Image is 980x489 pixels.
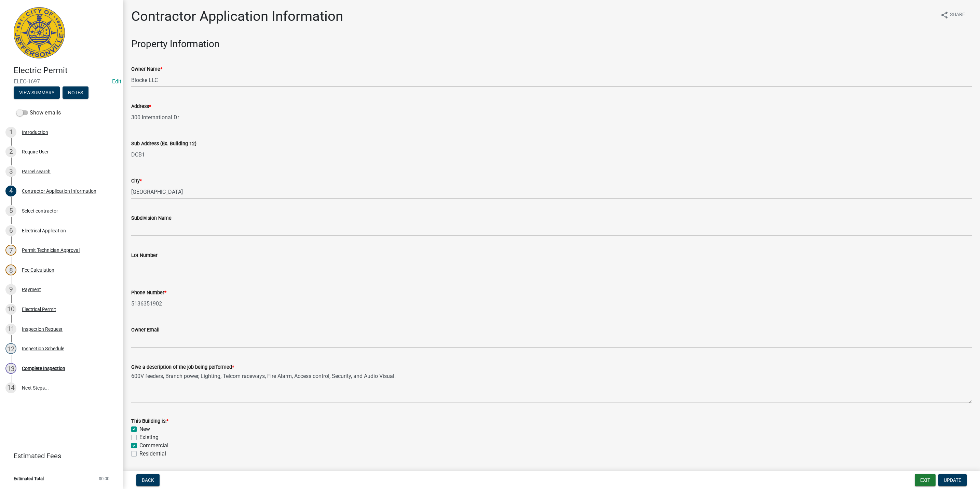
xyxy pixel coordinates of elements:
label: Subdivision Name [131,216,172,221]
span: Estimated Total [14,476,44,481]
div: 4 [5,186,16,196]
span: Update [944,477,961,483]
label: Owner Email [131,328,160,332]
div: Select contractor [22,208,58,213]
div: 1 [5,127,16,138]
span: ELEC-1697 [14,78,109,85]
span: Share [950,11,965,19]
label: Residential [139,450,166,458]
div: 12 [5,343,16,354]
div: Inspection Request [22,327,63,331]
div: Require User [22,149,49,154]
div: Payment [22,287,41,292]
div: Fee Calculation [22,268,54,272]
div: Introduction [22,130,48,135]
label: Commercial [139,442,168,450]
div: 10 [5,304,16,315]
label: Phone Number [131,290,166,295]
label: New [139,425,150,433]
label: Show emails [16,109,61,117]
div: Inspection Schedule [22,346,64,351]
div: 7 [5,245,16,256]
div: Permit Technician Approval [22,248,80,253]
button: Exit [915,474,936,486]
span: $0.00 [99,476,109,481]
label: Lot Number [131,253,158,258]
a: Estimated Fees [5,449,112,463]
button: View Summary [14,86,60,99]
div: 2 [5,146,16,157]
label: This Building is: [131,419,168,424]
i: share [940,11,949,19]
h1: Contractor Application Information [131,8,343,25]
h3: Property Information [131,38,972,50]
div: 3 [5,166,16,177]
button: shareShare [935,8,970,22]
span: Back [142,477,154,483]
a: Edit [112,78,121,85]
div: 8 [5,264,16,275]
div: Contractor Application Information [22,189,96,193]
img: City of Jeffersonville, Indiana [14,7,65,58]
button: Update [938,474,967,486]
div: 9 [5,284,16,295]
label: Give a description of the job being performed [131,365,234,370]
h4: Electric Permit [14,66,118,76]
div: 13 [5,363,16,374]
label: Owner Name [131,67,162,72]
div: Complete Inspection [22,366,65,371]
wm-modal-confirm: Summary [14,90,60,96]
div: Parcel search [22,169,51,174]
div: 14 [5,382,16,393]
div: 6 [5,225,16,236]
wm-modal-confirm: Notes [63,90,89,96]
label: City [131,179,142,184]
label: Sub Address (Ex. Building 12) [131,141,196,146]
div: 5 [5,205,16,216]
button: Notes [63,86,89,99]
wm-modal-confirm: Edit Application Number [112,78,121,85]
label: Existing [139,433,159,442]
div: Electrical Application [22,228,66,233]
div: Electrical Permit [22,307,56,312]
label: Address [131,104,151,109]
button: Back [136,474,160,486]
div: 11 [5,324,16,335]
